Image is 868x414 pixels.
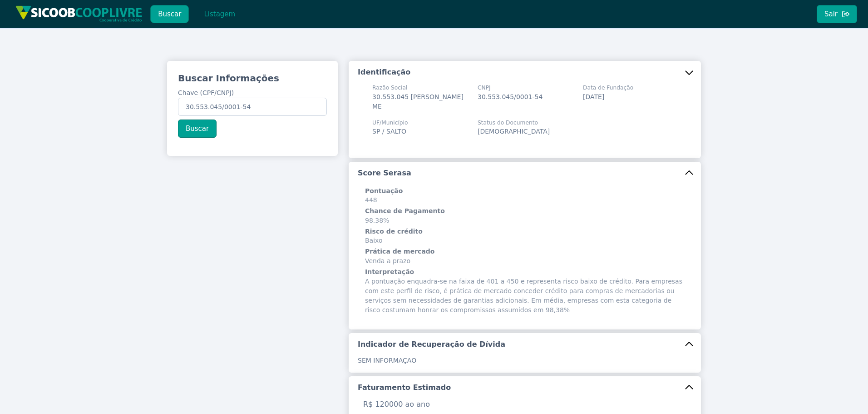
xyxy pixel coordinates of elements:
[372,119,408,127] span: UF/Município
[349,162,701,185] button: Score Serasa
[196,5,243,23] button: Listagem
[365,227,685,236] h6: Risco de crédito
[478,119,550,127] span: Status do Documento
[15,5,143,22] img: img/sicoob_cooplivre.png
[349,376,701,399] button: Faturamento Estimado
[365,247,685,266] span: Venda a prazo
[478,128,550,135] span: [DEMOGRAPHIC_DATA]
[178,89,234,96] span: Chave (CPF/CNPJ)
[365,187,685,196] h6: Pontuação
[817,5,857,23] button: Sair
[178,98,327,116] input: Chave (CPF/CNPJ)
[349,61,701,84] button: Identificação
[358,339,505,349] h5: Indicador de Recuperação de Dívida
[150,5,189,23] button: Buscar
[178,120,217,138] button: Buscar
[365,187,685,205] span: 448
[358,357,416,364] span: SEM INFORMAÇÃO
[583,84,633,92] span: Data de Fundação
[365,247,685,256] h6: Prática de mercado
[365,268,685,315] span: A pontuação enquadra-se na faixa de 401 a 450 e representa risco baixo de crédito. Para empresas ...
[358,168,411,178] h5: Score Serasa
[372,84,467,92] span: Razão Social
[349,333,701,356] button: Indicador de Recuperação de Dívida
[365,227,685,246] span: Baixo
[372,93,464,110] span: 30.553.045 [PERSON_NAME] ME
[478,93,542,100] span: 30.553.045/0001-54
[178,72,327,85] h3: Buscar Informações
[358,67,410,77] h5: Identificação
[478,84,542,92] span: CNPJ
[365,207,685,216] h6: Chance de Pagamento
[358,383,451,393] h5: Faturamento Estimado
[365,268,685,277] h6: Interpretação
[583,93,604,100] span: [DATE]
[365,207,685,225] span: 98.38%
[358,399,692,410] p: R$ 120000 ao ano
[372,128,406,135] span: SP / SALTO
